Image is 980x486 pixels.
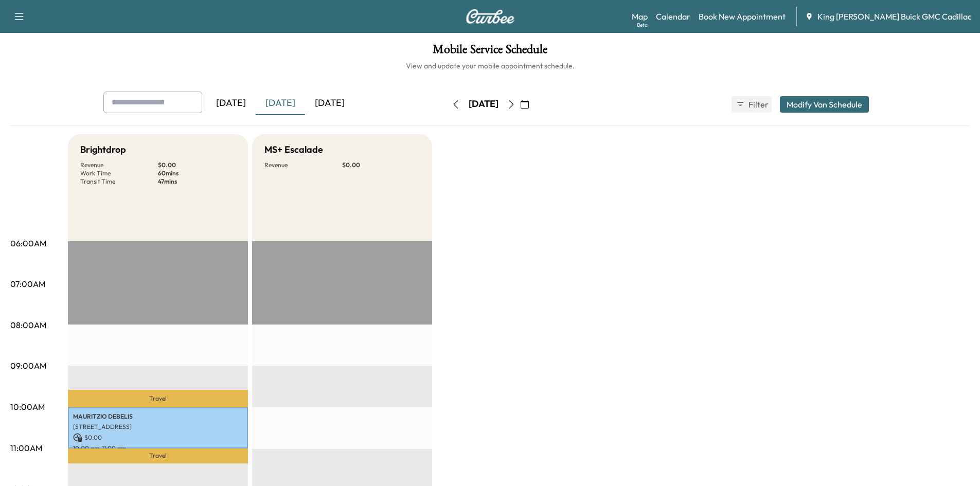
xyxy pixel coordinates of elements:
[256,92,305,115] div: [DATE]
[73,444,243,453] p: 10:00 am - 11:00 am
[68,448,248,463] p: Travel
[305,92,354,115] div: [DATE]
[10,43,970,61] h1: Mobile Service Schedule
[10,401,45,413] p: 10:00AM
[80,161,158,169] p: Revenue
[10,61,970,71] h6: View and update your mobile appointment schedule.
[732,96,772,113] button: Filter
[632,10,648,23] a: MapBeta
[10,359,46,372] p: 09:00AM
[264,142,323,157] h5: MS+ Escalade
[469,98,498,111] div: [DATE]
[699,10,786,23] a: Book New Appointment
[80,142,126,157] h5: Brightdrop
[264,161,342,169] p: Revenue
[206,92,256,115] div: [DATE]
[80,169,158,177] p: Work Time
[10,442,42,454] p: 11:00AM
[780,96,869,113] button: Modify Van Schedule
[637,21,648,29] div: Beta
[10,237,46,249] p: 06:00AM
[80,177,158,186] p: Transit Time
[158,161,236,169] p: $ 0.00
[158,177,236,186] p: 47 mins
[158,169,236,177] p: 60 mins
[10,319,46,331] p: 08:00AM
[749,98,767,111] span: Filter
[817,10,972,23] span: King [PERSON_NAME] Buick GMC Cadillac
[73,433,243,442] p: $ 0.00
[68,390,248,407] p: Travel
[466,9,515,24] img: Curbee Logo
[656,10,690,23] a: Calendar
[73,423,243,431] p: [STREET_ADDRESS]
[10,278,45,290] p: 07:00AM
[73,412,243,421] p: MAURITZIO DEBELIS
[342,161,420,169] p: $ 0.00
